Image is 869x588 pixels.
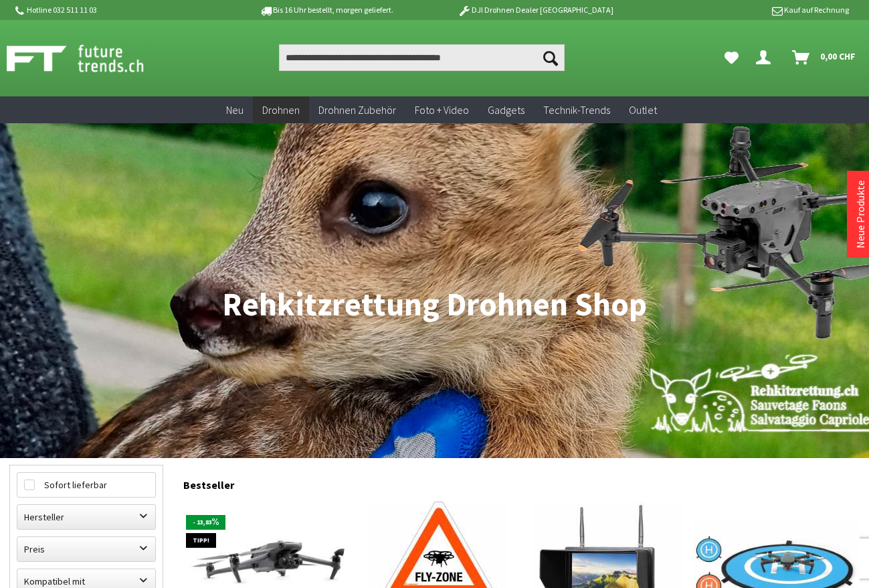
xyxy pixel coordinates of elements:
p: Hotline 032 511 11 03 [13,2,222,18]
a: Neue Produkte [854,180,867,248]
img: Shop Futuretrends - zur Startseite wechseln [7,42,173,75]
p: DJI Drohnen Dealer [GEOGRAPHIC_DATA] [431,2,640,18]
a: Warenkorb [787,44,862,71]
p: Bis 16 Uhr bestellt, morgen geliefert. [222,2,431,18]
a: Gadgets [478,96,534,124]
a: Technik-Trends [534,96,619,124]
button: Suchen [537,44,565,71]
a: Drohnen [253,96,309,124]
span: 0,00 CHF [820,46,856,67]
span: Drohnen Zubehör [318,103,396,117]
span: Foto + Video [415,103,469,117]
a: Meine Favoriten [718,44,745,71]
h1: Rehkitzrettung Drohnen Shop [9,288,860,321]
a: Drohnen Zubehör [309,96,405,124]
a: Outlet [619,96,666,124]
div: Bestseller [183,465,860,498]
input: Produkt, Marke, Kategorie, EAN, Artikelnummer… [279,44,565,71]
a: Foto + Video [405,96,478,124]
label: Hersteller [17,505,155,529]
a: Dein Konto [751,44,781,71]
a: Neu [217,96,253,124]
label: Preis [17,537,155,561]
span: Drohnen [262,103,300,117]
span: Neu [226,103,244,117]
label: Sofort lieferbar [17,473,155,497]
span: Outlet [629,103,657,117]
span: Gadgets [488,103,524,117]
span: Technik-Trends [543,103,610,117]
p: Kauf auf Rechnung [640,2,849,18]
